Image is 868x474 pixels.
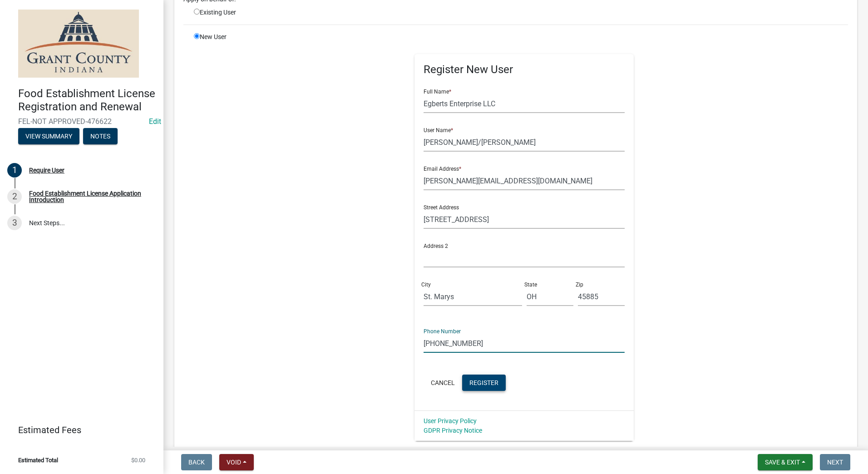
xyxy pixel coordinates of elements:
[188,459,205,466] span: Back
[469,379,498,386] span: Register
[424,427,482,434] a: GDPR Privacy Notice
[18,133,79,140] wm-modal-confirm: Summary
[219,454,254,470] button: Void
[187,32,298,441] div: New User
[83,133,118,140] wm-modal-confirm: Notes
[18,128,79,144] button: View Summary
[765,459,800,466] span: Save & Exit
[18,457,58,463] span: Estimated Total
[424,417,477,425] a: User Privacy Policy
[29,167,64,173] div: Require User
[827,459,843,466] span: Next
[7,163,22,178] div: 1
[29,190,149,203] div: Food Establishment License Application Introduction
[181,454,212,470] button: Back
[462,375,506,391] button: Register
[18,10,139,78] img: Grant County, Indiana
[7,216,22,230] div: 3
[131,457,145,463] span: $0.00
[149,117,161,126] a: Edit
[758,454,813,470] button: Save & Exit
[18,117,145,126] span: FEL-NOT APPROVED-476622
[820,454,850,470] button: Next
[18,87,156,114] h4: Food Establishment License Registration and Renewal
[149,117,161,126] wm-modal-confirm: Edit Application Number
[187,8,298,17] div: Existing User
[83,128,118,144] button: Notes
[227,459,241,466] span: Void
[424,375,462,391] button: Cancel
[7,421,149,439] a: Estimated Fees
[424,63,625,76] h5: Register New User
[7,189,22,204] div: 2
